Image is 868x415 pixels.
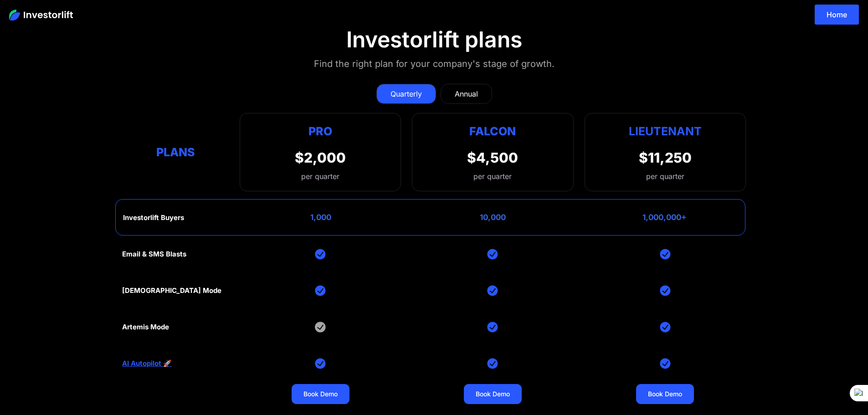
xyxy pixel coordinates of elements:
[390,88,422,99] div: Quarterly
[123,214,184,222] div: Investorlift Buyers
[473,171,512,182] div: per quarter
[122,287,221,295] div: [DEMOGRAPHIC_DATA] Mode
[122,359,172,368] a: AI Autopilot 🚀
[346,26,522,53] div: Investorlift plans
[464,384,522,404] a: Book Demo
[467,149,518,166] div: $4,500
[122,250,186,258] div: Email & SMS Blasts
[815,5,859,25] a: Home
[122,323,169,331] div: Artemis Mode
[295,149,346,166] div: $2,000
[480,213,506,222] div: 10,000
[295,171,346,182] div: per quarter
[292,384,349,404] a: Book Demo
[122,143,229,161] div: Plans
[314,56,555,71] div: Find the right plan for your company's stage of growth.
[629,124,702,138] strong: Lieutenant
[469,123,516,140] div: Falcon
[295,123,346,140] div: Pro
[642,213,687,222] div: 1,000,000+
[639,149,692,166] div: $11,250
[310,213,331,222] div: 1,000
[636,384,694,404] a: Book Demo
[646,171,684,182] div: per quarter
[455,88,478,99] div: Annual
